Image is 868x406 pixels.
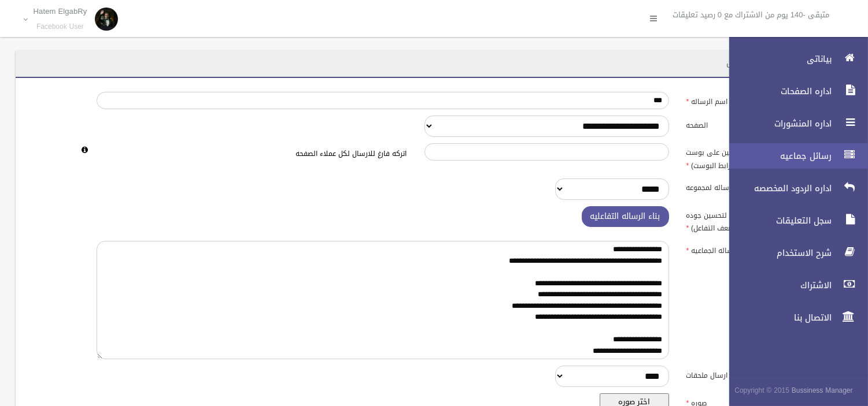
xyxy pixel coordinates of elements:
[719,143,868,169] a: رسائل جماعيه
[719,182,835,194] span: اداره الردود المخصصه
[719,150,835,162] span: رسائل جماعيه
[582,206,669,228] button: بناء الرساله التفاعليه
[719,240,868,266] a: شرح الاستخدام
[97,150,407,158] h6: اتركه فارغ للارسال لكل عملاء الصفحه
[719,247,835,259] span: شرح الاستخدام
[34,7,87,16] p: Hatem ElgabRy
[719,305,868,330] a: الاتصال بنا
[719,46,868,72] a: بياناتى
[678,206,809,235] label: رساله تفاعليه (افضل لتحسين جوده الصفحه وتجنب حظر ضعف التفاعل)
[719,273,868,298] a: الاشتراك
[719,53,835,65] span: بياناتى
[719,85,835,97] span: اداره الصفحات
[678,116,809,132] label: الصفحه
[678,241,809,257] label: نص الرساله الجماعيه
[719,208,868,233] a: سجل التعليقات
[719,118,835,129] span: اداره المنشورات
[719,312,835,323] span: الاتصال بنا
[678,178,809,195] label: ارساله لمجموعه
[719,79,868,104] a: اداره الصفحات
[719,176,868,201] a: اداره الردود المخصصه
[678,92,809,108] label: اسم الرساله
[678,366,809,382] label: ارسال ملحقات
[792,384,853,397] strong: Bussiness Manager
[34,23,87,31] small: Facebook User
[712,52,815,75] header: رسائل جماعيه / ارسال
[734,384,789,397] span: Copyright © 2015
[719,280,835,291] span: الاشتراك
[678,143,809,172] label: ارسل للمتفاعلين على بوست محدد(رابط البوست)
[719,215,835,226] span: سجل التعليقات
[719,111,868,136] a: اداره المنشورات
